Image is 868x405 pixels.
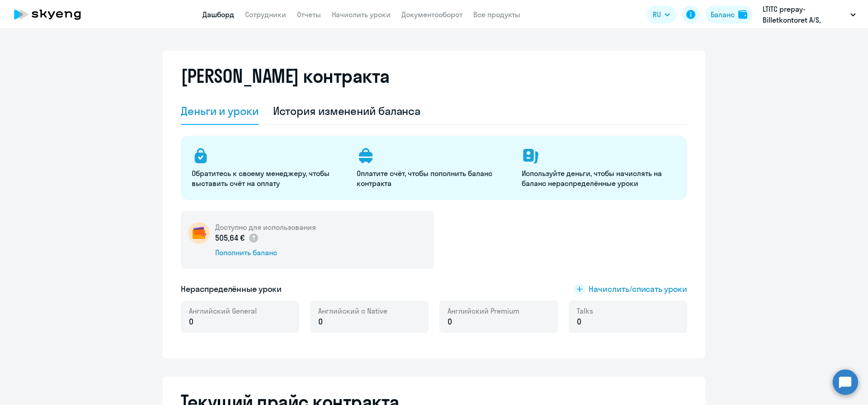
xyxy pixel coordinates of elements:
button: RU [646,5,676,24]
h5: Доступно для использования [215,222,316,232]
span: Talks [577,306,593,316]
span: 0 [318,316,323,328]
p: Используйте деньги, чтобы начислять на баланс нераспределённые уроки [522,168,676,188]
div: Пополнить баланс [215,248,316,257]
span: 0 [448,316,452,328]
span: RU [653,9,661,20]
a: Отчеты [297,10,321,19]
img: balance [738,10,747,19]
div: Баланс [711,9,735,20]
a: Все продукты [473,10,520,19]
p: LTITC prepay-Billetkontoret A/S, Billetkontoret A/S [763,4,847,25]
span: Английский с Native [318,306,387,316]
a: Дашборд [203,10,234,19]
a: Документооборот [401,10,462,19]
span: Начислить/списать уроки [589,283,687,295]
img: wallet-circle.png [188,222,210,244]
p: 505,64 € [215,232,259,244]
h5: Нераспределённые уроки [181,283,282,295]
a: Сотрудники [245,10,286,19]
h2: [PERSON_NAME] контракта [181,65,390,87]
p: Оплатите счёт, чтобы пополнить баланс контракта [357,168,511,188]
a: Начислить уроки [332,10,391,19]
button: LTITC prepay-Billetkontoret A/S, Billetkontoret A/S [758,4,860,25]
span: Английский General [189,306,257,316]
div: История изменений баланса [273,104,421,118]
span: 0 [189,316,193,328]
span: Английский Premium [448,306,519,316]
span: 0 [577,316,581,328]
div: Деньги и уроки [181,104,259,118]
p: Обратитесь к своему менеджеру, чтобы выставить счёт на оплату [192,168,346,188]
button: Балансbalance [705,5,753,24]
